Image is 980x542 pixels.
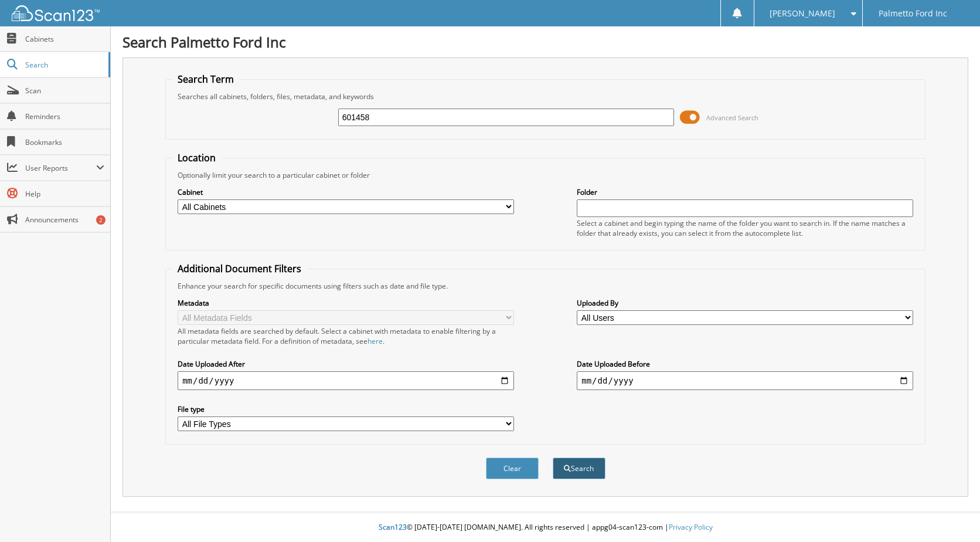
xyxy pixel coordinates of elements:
h1: Search Palmetto Ford Inc [122,32,968,52]
span: Search [25,60,103,70]
label: Date Uploaded After [178,359,514,369]
div: Select a cabinet and begin typing the name of the folder you want to search in. If the name match... [577,218,913,238]
div: Enhance your search for specific documents using filters such as date and file type. [172,281,919,291]
span: Announcements [25,215,104,225]
button: Clear [486,458,539,479]
label: Date Uploaded Before [577,359,913,369]
span: [PERSON_NAME] [770,10,835,17]
a: Privacy Policy [669,522,713,532]
div: 2 [96,215,106,225]
div: Searches all cabinets, folders, files, metadata, and keywords [172,92,919,101]
label: File type [178,404,514,414]
button: Search [553,458,605,479]
label: Cabinet [178,187,514,197]
input: end [577,371,913,390]
div: Optionally limit your search to a particular cabinet or folder [172,170,919,180]
span: Advanced Search [706,113,758,122]
label: Uploaded By [577,298,913,308]
legend: Location [172,151,222,164]
span: Scan123 [379,522,407,532]
input: start [178,371,514,390]
span: User Reports [25,163,96,173]
div: © [DATE]-[DATE] [DOMAIN_NAME]. All rights reserved | appg04-scan123-com | [111,513,980,542]
span: Bookmarks [25,137,104,147]
span: Scan [25,86,104,96]
span: Help [25,189,104,199]
img: scan123-logo-white.svg [12,5,100,21]
iframe: Chat Widget [921,486,980,542]
span: Palmetto Ford Inc [879,10,947,17]
legend: Additional Document Filters [172,262,307,275]
legend: Search Term [172,73,240,86]
a: here [367,336,383,346]
span: Cabinets [25,34,104,44]
label: Folder [577,187,913,197]
label: Metadata [178,298,514,308]
span: Reminders [25,111,104,121]
div: All metadata fields are searched by default. Select a cabinet with metadata to enable filtering b... [178,326,514,346]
